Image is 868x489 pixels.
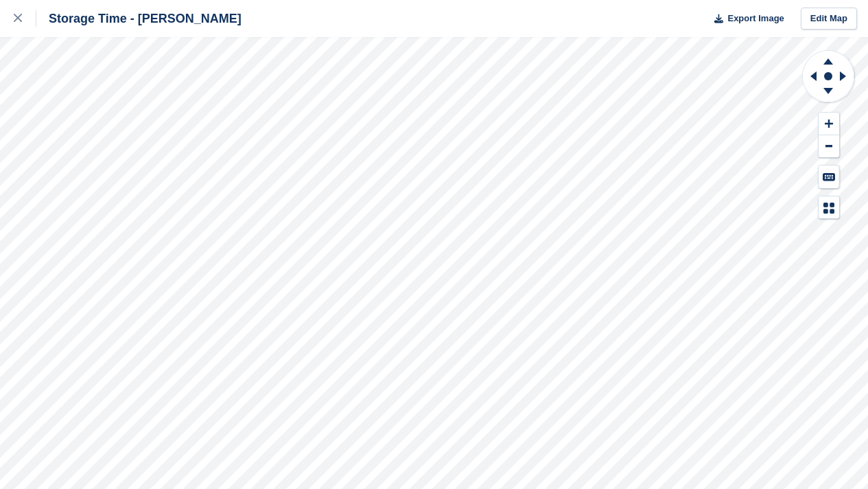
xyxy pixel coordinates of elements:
button: Export Image [706,8,784,30]
span: Export Image [727,12,784,25]
button: Map Legend [819,196,839,219]
button: Zoom In [819,113,839,135]
div: Storage Time - [PERSON_NAME] [36,10,242,27]
button: Keyboard Shortcuts [819,166,839,188]
button: Zoom Out [819,135,839,158]
a: Edit Map [801,8,857,30]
